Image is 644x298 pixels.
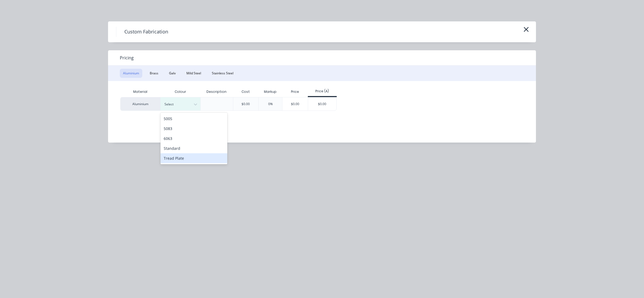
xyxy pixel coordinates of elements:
div: $0.00 [308,97,337,110]
div: 5083 [160,124,227,133]
div: Price (A) [308,89,337,94]
div: Aluminium [120,97,160,111]
div: $0.00 [241,102,250,106]
div: Markup [258,86,282,97]
div: Standard [160,143,227,153]
div: Colour [160,86,200,97]
div: Description [202,85,231,98]
div: Price [282,86,308,97]
div: 0% [268,102,273,106]
button: Mild Steel [183,69,204,78]
div: Tread Plate [160,153,227,163]
span: Pricing [120,55,134,61]
button: Stainless Steel [209,69,237,78]
div: Cost [233,86,259,97]
div: 5005 [160,114,227,124]
button: Brass [147,69,162,78]
div: $0.00 [282,97,308,110]
button: Galv [166,69,179,78]
button: Aluminium [120,69,142,78]
div: Material [120,86,160,97]
div: 6063 [160,133,227,143]
h4: Custom Fabrication [116,27,176,37]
